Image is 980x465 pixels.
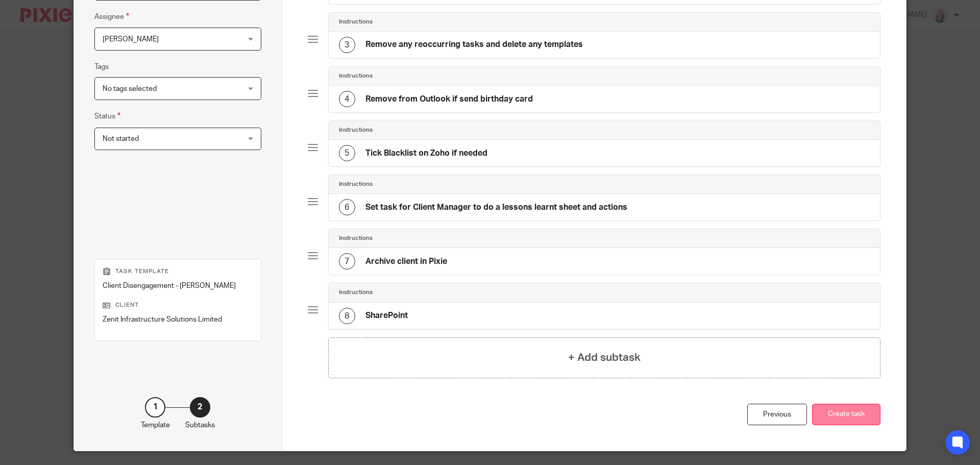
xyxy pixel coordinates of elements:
[185,420,215,430] p: Subtasks
[339,18,373,26] h4: Instructions
[339,91,355,107] div: 4
[145,397,165,418] div: 1
[339,126,373,134] h4: Instructions
[339,288,373,297] h4: Instructions
[103,135,139,142] span: Not started
[103,267,253,276] p: Task template
[365,39,583,50] h4: Remove any reoccurring tasks and delete any templates
[365,94,533,105] h4: Remove from Outlook if send birthday card
[103,85,157,92] span: No tags selected
[365,148,487,159] h4: Tick Blacklist on Zoho if needed
[365,202,627,213] h4: Set task for Client Manager to do a lessons learnt sheet and actions
[339,308,355,324] div: 8
[365,310,408,321] h4: SharePoint
[812,404,880,426] button: Create task
[190,397,210,418] div: 2
[568,350,641,365] h4: + Add subtask
[103,314,253,325] p: Zenit Infrastructure Solutions Limited
[141,420,170,430] p: Template
[103,301,253,309] p: Client
[365,256,447,267] h4: Archive client in Pixie
[339,253,355,270] div: 7
[103,281,253,291] p: Client Disengagement - [PERSON_NAME]
[94,11,129,22] label: Assignee
[339,145,355,161] div: 5
[339,199,355,215] div: 6
[339,37,355,53] div: 3
[339,180,373,188] h4: Instructions
[747,404,807,426] div: Previous
[339,234,373,242] h4: Instructions
[339,72,373,80] h4: Instructions
[94,110,120,122] label: Status
[103,36,159,43] span: [PERSON_NAME]
[94,62,109,72] label: Tags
